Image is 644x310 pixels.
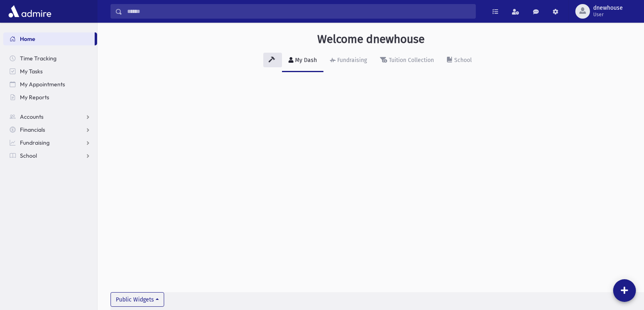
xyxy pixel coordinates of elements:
[3,78,97,91] a: My Appointments
[20,35,35,43] span: Home
[387,57,434,64] div: Tuition Collection
[323,49,373,72] a: Fundraising
[20,126,45,133] span: Financials
[373,49,440,72] a: Tuition Collection
[20,81,65,88] span: My Appointments
[440,49,478,72] a: School
[3,91,97,104] a: My Reports
[111,292,164,307] button: Public Widgets
[593,11,623,18] span: User
[3,149,97,162] a: School
[336,57,367,64] div: Fundraising
[593,5,623,11] span: dnewhouse
[293,57,317,64] div: My Dash
[20,68,43,75] span: My Tasks
[282,49,323,72] a: My Dash
[453,57,472,64] div: School
[7,3,53,19] img: AdmirePro
[122,4,475,19] input: Search
[3,110,97,123] a: Accounts
[3,123,97,136] a: Financials
[20,94,49,101] span: My Reports
[20,152,37,159] span: School
[20,113,43,120] span: Accounts
[20,139,50,146] span: Fundraising
[20,55,56,62] span: Time Tracking
[317,32,425,46] h3: Welcome dnewhouse
[3,32,95,45] a: Home
[3,65,97,78] a: My Tasks
[3,52,97,65] a: Time Tracking
[3,136,97,149] a: Fundraising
